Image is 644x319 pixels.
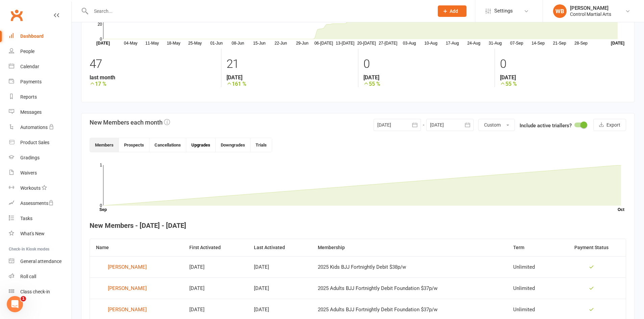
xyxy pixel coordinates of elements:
button: Export [593,119,626,131]
div: [PERSON_NAME] [108,283,147,293]
button: Members [90,138,119,152]
a: People [9,44,71,59]
input: Search... [89,6,429,16]
th: Term [507,239,557,256]
div: Payments [20,79,42,84]
strong: [DATE] [363,74,490,81]
strong: 55 % [500,81,626,87]
a: Roll call [9,269,71,284]
span: Add [450,8,458,14]
a: [PERSON_NAME] [96,304,177,315]
div: Product Sales [20,140,49,145]
strong: 17 % [90,81,216,87]
a: Assessments [9,196,71,211]
strong: 55 % [363,81,490,87]
td: 2025 Kids BJJ Fortnightly Debit $38p/w [312,256,507,277]
td: 2025 Adults BJJ Fortnightly Debit Foundation $37p/w [312,277,507,299]
div: Workouts [20,185,41,191]
div: Reports [20,94,37,100]
div: Automations [20,125,48,130]
h4: New Members - [DATE] - [DATE] [90,222,626,229]
td: [DATE] [248,277,312,299]
div: Class check-in [20,289,50,294]
a: Messages [9,105,71,120]
button: Custom [478,119,515,131]
div: Dashboard [20,33,44,39]
a: Payments [9,74,71,89]
span: Custom [484,122,501,128]
strong: [DATE] [226,74,353,81]
div: Waivers [20,170,37,176]
th: First Activated [183,239,248,256]
div: [PERSON_NAME] [108,304,147,315]
strong: [DATE] [500,74,626,81]
div: WB [553,4,567,18]
a: General attendance kiosk mode [9,254,71,269]
th: Last Activated [248,239,312,256]
div: Tasks [20,216,32,221]
div: 47 [90,54,216,74]
a: Gradings [9,150,71,165]
button: Trials [251,138,272,152]
th: Name [90,239,183,256]
div: General attendance [20,259,62,264]
td: Unlimited [507,277,557,299]
div: Roll call [20,274,36,279]
label: Include active triallers? [520,122,572,130]
button: Add [438,5,467,17]
div: 21 [226,54,353,74]
div: 0 [500,54,626,74]
div: Assessments [20,201,54,206]
button: Downgrades [216,138,251,152]
strong: last month [90,74,216,81]
button: Cancellations [149,138,186,152]
a: Dashboard [9,29,71,44]
strong: 161 % [226,81,353,87]
div: Gradings [20,155,40,160]
th: Payment Status [557,239,626,256]
span: Settings [494,3,513,19]
a: Tasks [9,211,71,226]
h3: New Members each month [90,119,170,126]
a: Automations [9,120,71,135]
td: [DATE] [183,256,248,277]
button: Prospects [119,138,149,152]
div: 0 [363,54,490,74]
div: Control Martial Arts [570,11,611,17]
div: People [20,49,34,54]
button: Upgrades [186,138,216,152]
span: 1 [21,296,26,301]
iframe: Intercom live chat [7,296,23,312]
a: Waivers [9,165,71,181]
a: [PERSON_NAME] [96,262,177,272]
td: [DATE] [248,256,312,277]
a: Reports [9,89,71,105]
div: What's New [20,231,45,236]
div: [PERSON_NAME] [108,262,147,272]
a: Workouts [9,181,71,196]
div: [PERSON_NAME] [570,5,611,11]
th: Membership [312,239,507,256]
a: Product Sales [9,135,71,150]
td: Unlimited [507,256,557,277]
a: [PERSON_NAME] [96,283,177,293]
a: What's New [9,226,71,241]
div: Calendar [20,64,39,69]
a: Calendar [9,59,71,74]
a: Class kiosk mode [9,284,71,299]
td: [DATE] [183,277,248,299]
div: Messages [20,109,42,115]
a: Clubworx [8,7,25,24]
